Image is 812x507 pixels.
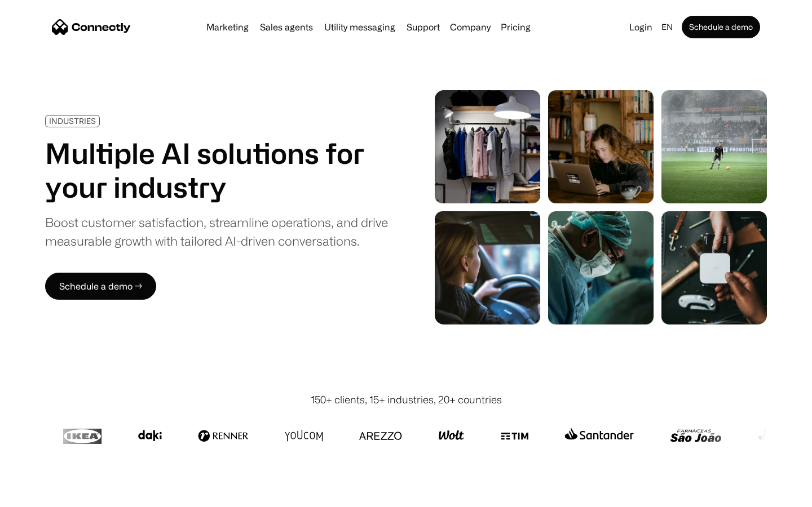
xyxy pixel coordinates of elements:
a: Marketing [202,23,253,32]
a: Login [625,19,657,35]
div: Company [450,19,491,35]
h1: Multiple AI solutions for your industry [45,136,388,204]
div: INDUSTRIES [49,117,96,125]
div: en [661,19,673,35]
a: Utility messaging [320,23,400,32]
div: 150+ clients, 15+ industries, 20+ countries [311,392,502,407]
a: Sales agents [255,23,317,32]
aside: Language selected: English [11,486,68,503]
a: Schedule a demo → [45,273,156,300]
a: Pricing [496,23,535,32]
ul: Language list [23,487,68,503]
a: Support [402,23,444,32]
div: Boost customer satisfaction, streamline operations, and drive measurable growth with tailored AI-... [45,213,388,250]
a: Schedule a demo [682,16,760,38]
